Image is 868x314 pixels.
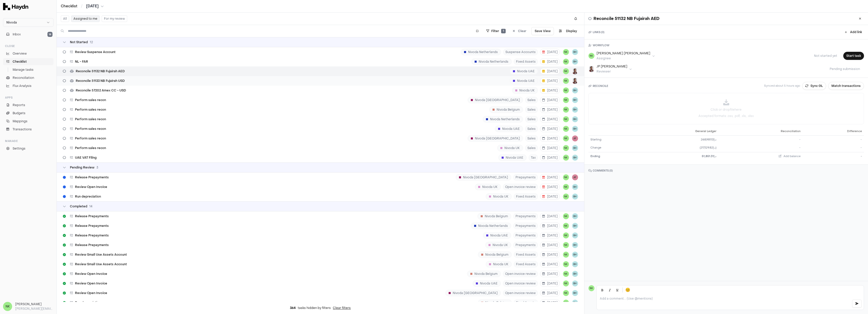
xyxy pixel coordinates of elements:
[588,152,637,160] td: Ending
[3,18,53,27] button: Nivoda
[803,127,864,135] th: Difference
[471,58,512,65] div: Nivoda Netherlands
[572,184,578,190] span: BH
[3,110,53,117] a: Budgets
[572,87,578,93] span: BH
[572,271,578,277] button: BH
[572,68,578,74] button: JP Smit
[540,174,560,181] button: [DATE]
[572,261,578,267] span: BH
[525,106,538,113] span: Sales
[588,51,655,60] button: NK[PERSON_NAME] [PERSON_NAME]Assignee
[828,82,864,90] a: Match transactions
[540,232,560,239] button: [DATE]
[596,69,627,74] div: Reviewer
[542,69,558,73] span: [DATE]
[542,127,558,131] span: [DATE]
[563,68,569,74] span: NK
[563,78,569,84] button: NK
[639,146,716,150] div: (د.إ217,129.82)
[540,68,560,75] button: [DATE]
[860,138,862,141] span: -
[86,4,104,9] button: [DATE]
[489,106,523,113] div: Nivoda Belgium
[75,98,106,102] span: Perform sales recon
[572,49,578,55] span: BH
[572,280,578,286] span: BH
[563,280,569,286] button: NK
[563,174,569,180] span: NK
[540,242,560,248] button: [DATE]
[542,136,558,140] span: [DATE]
[89,204,92,208] span: 14
[540,126,560,132] button: [DATE]
[13,59,27,64] span: Checklist
[514,193,538,200] span: Fixed Assets
[572,135,578,141] button: AF
[461,49,501,55] div: Nivoda Netherlands
[13,67,34,72] span: Manage tasks
[525,126,538,132] span: Sales
[70,40,88,44] span: Not Started
[3,145,53,152] a: Settings
[540,299,560,306] button: [DATE]
[525,135,538,142] span: Sales
[572,252,578,258] button: BH
[637,127,718,135] th: General Ledger
[802,82,826,90] button: Sync GL
[540,280,560,287] button: [DATE]
[542,60,558,64] span: [DATE]
[563,242,569,248] span: NK
[540,184,560,190] button: [DATE]
[588,169,864,173] h3: COMMENTS ( 0 )
[572,232,578,238] span: BH
[542,146,558,150] span: [DATE]
[563,194,569,200] button: NK
[13,127,32,132] span: Transactions
[477,213,511,220] div: Nivoda Belgium
[456,174,511,181] div: Nivoda [GEOGRAPHIC_DATA]
[70,165,94,170] span: Pending Review
[542,156,558,160] span: [DATE]
[540,116,560,123] button: [DATE]
[572,290,578,296] button: BH
[76,69,125,73] span: Reconcile 51132 NB Fujairah AED
[563,261,569,267] span: NK
[563,49,569,55] button: NK
[542,79,558,83] span: [DATE]
[13,76,34,80] span: Reconciliation
[572,174,578,180] button: AF
[540,97,560,103] button: [DATE]
[61,15,69,22] button: All
[572,300,578,306] button: BH
[563,290,569,296] button: NK
[540,271,560,277] button: [DATE]
[588,30,604,34] h3: LINKS ( 0 )
[588,84,608,88] h3: RECONCILE
[563,97,569,103] span: NK
[491,29,499,33] span: Filter
[540,78,560,84] button: [DATE]
[572,97,578,103] span: BH
[572,213,578,219] button: BH
[3,102,53,109] a: Reports
[75,146,106,150] span: Perform sales recon
[572,78,578,84] img: JP Smit
[572,194,578,200] button: BH
[572,126,578,132] span: BH
[563,87,569,93] button: NK
[13,111,25,115] span: Budgets
[513,174,538,181] span: Prepayments
[563,126,569,132] button: NK
[3,118,53,125] a: Mappings
[71,15,100,22] button: Assigned to me
[572,59,578,65] span: BH
[471,223,511,229] div: Nivoda Netherlands
[475,184,501,190] div: Nivoda UK
[563,184,569,190] span: NK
